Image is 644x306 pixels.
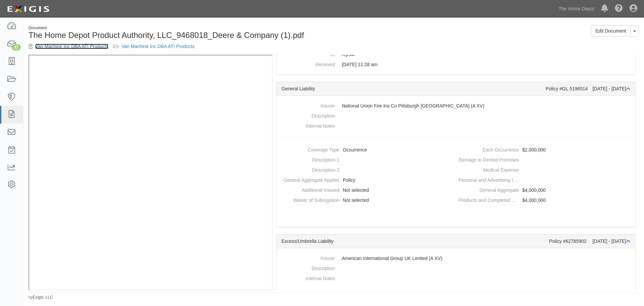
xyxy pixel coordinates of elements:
dd: National Union Fire Ins Co Pittsburgh [GEOGRAPHIC_DATA] (A XV) [281,101,630,111]
dd: American International Group UK Limited (A XV) [281,253,630,263]
dt: Description [281,111,335,119]
div: Excess/Umbrella Liability [281,238,549,245]
a: The Home Depot [555,2,598,15]
dt: Each Occurrence [459,145,519,153]
h1: The Home Depot Product Authority, LLC_9468018_Deere & Company (1).pdf [29,31,329,40]
a: Exigis, LLC [33,295,53,300]
img: logo-5460c22ac91f19d4615b14bd174203de0afe785f0fc80cf4dbbc73dc1793850b.png [5,3,51,15]
dd: $2,000,000 [459,145,633,155]
dd: $4,000,000 [459,185,633,195]
i: Help Center - Complianz [615,5,623,13]
dt: Waiver of Subrogation [279,195,339,204]
dt: Products and Completed Operations [459,195,519,204]
dt: General Aggregate Applies [279,175,339,183]
a: Van Machine Inc DBA ATI Products [121,44,195,49]
dd: [DATE] 11:28 am [281,59,630,70]
dd: $4,000,000 [459,195,633,205]
small: by [29,295,53,300]
a: Van Machine Inc DBA ATI Products [35,44,108,49]
dt: Medical Expense [459,165,519,173]
dt: Received [281,59,335,68]
dt: Internal Notes [281,273,335,282]
div: 31 [12,44,21,50]
dt: Description 2 [279,165,339,173]
div: Document [29,25,329,31]
dt: General Aggregate [459,185,519,193]
div: Policy #62785902 [DATE] - [DATE] [549,238,630,245]
a: Edit Document [591,25,631,37]
dt: Additional Insured [279,185,339,193]
div: General Liability [281,85,546,92]
dt: Coverage Type [279,145,339,153]
div: Policy #GL 5196514 [DATE] - [DATE] [546,85,630,92]
dt: Personal and Advertising Injury [459,175,519,183]
dd: Policy [279,175,453,185]
dd: Not selected [279,185,453,195]
dt: Insurer [281,253,335,262]
dd: Not selected [279,195,453,205]
dd: Occurrence [279,145,453,155]
dt: Description [281,263,335,272]
dt: Description 1 [279,155,339,163]
dt: Damage to Rented Premises [459,155,519,163]
dt: Internal Notes [281,121,335,129]
dt: Insurer [281,101,335,109]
